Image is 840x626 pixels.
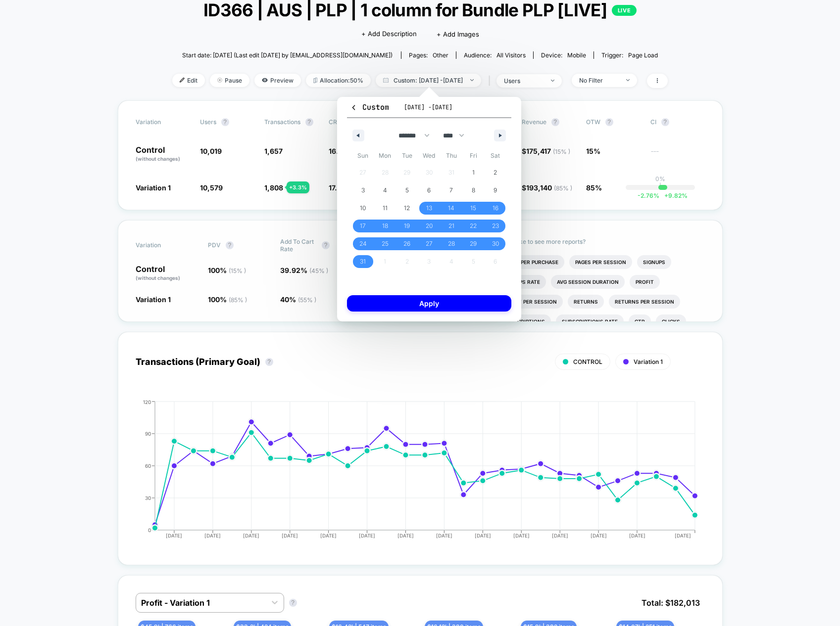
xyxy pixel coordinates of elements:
div: TRANSACTIONS [126,399,695,547]
span: 193,140 [526,183,572,192]
span: users [200,118,216,126]
span: Custom: [DATE] - [DATE] [376,74,481,87]
p: Control [136,146,190,163]
tspan: 120 [143,399,151,404]
span: Variation [136,238,190,253]
button: ? [322,241,330,249]
span: Total: $ 182,013 [637,593,705,613]
span: All Visitors [496,51,526,59]
span: 100 % [208,266,246,274]
span: 15% [586,147,600,155]
button: 27 [418,235,441,253]
span: 7 [449,181,453,199]
button: ? [265,358,273,366]
img: end [551,80,554,82]
li: Returns [568,295,604,309]
span: 22 [470,217,477,235]
button: 21 [440,217,462,235]
span: 29 [470,235,477,253]
span: 31 [360,253,366,270]
span: other [433,51,448,59]
span: 1,808 [264,183,283,192]
span: 10 [360,199,366,217]
li: Subscriptions Rate [556,314,624,328]
button: 2 [484,164,506,181]
button: 10 [352,199,374,217]
img: end [470,79,474,81]
span: 20 [426,217,433,235]
span: 19 [404,217,410,235]
span: + Add Description [361,29,417,39]
span: 100 % [208,295,247,304]
span: Preview [254,74,301,87]
span: 23 [492,217,499,235]
span: mobile [567,51,586,59]
button: 30 [484,235,506,253]
button: 26 [396,235,418,253]
div: Trigger: [601,51,658,59]
button: 7 [440,181,462,199]
button: 16 [484,199,506,217]
button: ? [221,118,229,126]
button: 15 [462,199,485,217]
span: + Add Images [437,30,479,38]
span: Variation [136,118,190,126]
tspan: [DATE] [397,533,414,538]
button: Custom[DATE] -[DATE] [347,102,511,118]
span: 85% [586,183,602,192]
button: 23 [484,217,506,235]
span: 13 [426,199,432,217]
img: end [217,78,222,83]
span: 3 [361,181,365,199]
li: Ctr [629,314,651,328]
div: users [504,77,544,85]
button: 1 [462,164,485,181]
button: 17 [352,217,374,235]
span: Sat [484,148,506,164]
button: 6 [418,181,441,199]
tspan: [DATE] [475,533,491,538]
button: 31 [352,253,374,270]
tspan: [DATE] [675,533,691,538]
button: ? [661,118,669,126]
button: ? [226,241,234,249]
button: 20 [418,217,441,235]
span: 10,579 [200,183,223,192]
span: ( 45 % ) [309,267,328,274]
tspan: [DATE] [204,533,221,538]
button: 28 [440,235,462,253]
button: 22 [462,217,485,235]
span: 28 [448,235,455,253]
span: 17 [360,217,366,235]
span: 39.92 % [280,266,328,274]
span: Variation 1 [136,295,171,304]
li: Profit [630,275,660,289]
span: 6 [427,181,431,199]
div: Audience: [464,51,526,59]
div: No Filter [579,77,619,84]
p: | [659,182,661,190]
span: 27 [426,235,433,253]
button: 29 [462,235,485,253]
tspan: [DATE] [552,533,568,538]
span: 10,019 [200,147,222,155]
span: Fri [462,148,485,164]
button: ? [551,118,559,126]
p: LIVE [612,5,637,16]
button: 25 [374,235,396,253]
tspan: [DATE] [282,533,298,538]
span: 24 [359,235,367,253]
p: Would like to see more reports? [497,238,705,245]
span: 9 [494,181,497,199]
span: (without changes) [136,275,180,281]
span: 5 [405,181,409,199]
button: Apply [347,295,511,312]
span: 14 [448,199,454,217]
img: calendar [383,78,389,83]
tspan: 30 [145,494,151,500]
tspan: [DATE] [166,533,183,538]
button: 13 [418,199,441,217]
span: Sun [352,148,374,164]
div: + 3.3 % [287,181,309,193]
span: 26 [403,235,410,253]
